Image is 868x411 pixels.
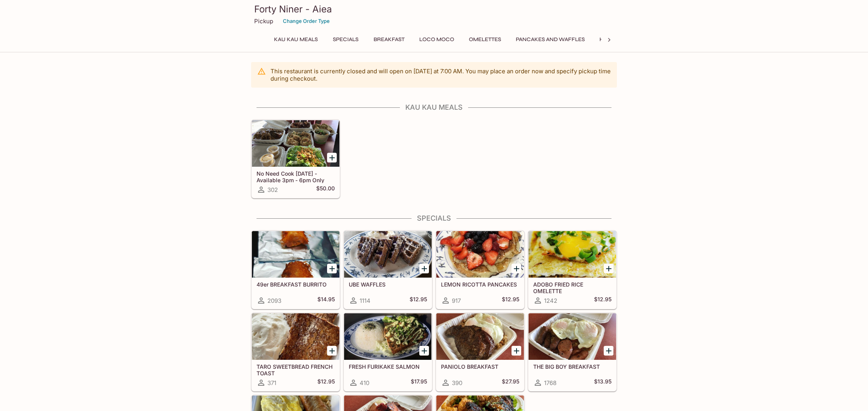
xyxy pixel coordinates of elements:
[441,363,519,370] h5: PANIOLO BREAKFAST
[349,281,427,288] h5: UBE WAFFLES
[252,120,339,167] div: No Need Cook Today - Available 3pm - 6pm Only
[415,34,458,45] button: Loco Moco
[529,231,616,278] div: ADOBO FRIED RICE OMELETTE
[317,296,335,305] h5: $14.95
[533,363,611,370] h5: THE BIG BOY BREAKFAST
[251,231,340,309] a: 49er BREAKFAST BURRITO2093$14.95
[604,346,613,356] button: Add THE BIG BOY BREAKFAST
[436,313,524,391] a: PANIOLO BREAKFAST390$27.95
[544,379,556,387] span: 1768
[349,363,427,370] h5: FRESH FURIKAKE SALMON
[344,313,432,360] div: FRESH FURIKAKE SALMON
[344,231,432,278] div: UBE WAFFLES
[511,346,521,356] button: Add PANIOLO BREAKFAST
[327,346,337,356] button: Add TARO SWEETBREAD FRENCH TOAST
[441,281,519,288] h5: LEMON RICOTTA PANCAKES
[511,264,521,273] button: Add LEMON RICOTTA PANCAKES
[257,363,335,376] h5: TARO SWEETBREAD FRENCH TOAST
[594,296,611,305] h5: $12.95
[251,103,617,112] h4: Kau Kau Meals
[270,34,322,45] button: Kau Kau Meals
[279,15,333,27] button: Change Order Type
[502,296,519,305] h5: $12.95
[251,214,617,223] h4: Specials
[511,34,589,45] button: Pancakes and Waffles
[419,346,429,356] button: Add FRESH FURIKAKE SALMON
[410,296,427,305] h5: $12.95
[369,34,409,45] button: Breakfast
[544,297,557,304] span: 1242
[419,264,429,273] button: Add UBE WAFFLES
[327,264,337,273] button: Add 49er BREAKFAST BURRITO
[465,34,505,45] button: Omelettes
[533,281,611,294] h5: ADOBO FRIED RICE OMELETTE
[360,379,369,387] span: 410
[257,170,335,183] h5: No Need Cook [DATE] - Available 3pm - 6pm Only
[436,231,524,278] div: LEMON RICOTTA PANCAKES
[327,153,337,162] button: Add No Need Cook Today - Available 3pm - 6pm Only
[529,313,616,360] div: THE BIG BOY BREAKFAST
[317,378,335,387] h5: $12.95
[344,231,432,309] a: UBE WAFFLES1114$12.95
[267,186,278,193] span: 302
[594,378,611,387] h5: $13.95
[595,34,691,45] button: Hawaiian Style French Toast
[528,231,617,309] a: ADOBO FRIED RICE OMELETTE1242$12.95
[270,67,611,82] p: This restaurant is currently closed and will open on [DATE] at 7:00 AM . You may place an order n...
[452,379,462,387] span: 390
[328,34,363,45] button: Specials
[252,231,339,278] div: 49er BREAKFAST BURRITO
[254,3,614,15] h3: Forty Niner - Aiea
[452,297,461,304] span: 917
[436,313,524,360] div: PANIOLO BREAKFAST
[411,378,427,387] h5: $17.95
[252,313,339,360] div: TARO SWEETBREAD FRENCH TOAST
[316,185,335,194] h5: $50.00
[344,313,432,391] a: FRESH FURIKAKE SALMON410$17.95
[267,297,281,304] span: 2093
[267,379,276,387] span: 371
[528,313,617,391] a: THE BIG BOY BREAKFAST1768$13.95
[251,120,340,198] a: No Need Cook [DATE] - Available 3pm - 6pm Only302$50.00
[360,297,370,304] span: 1114
[251,313,340,391] a: TARO SWEETBREAD FRENCH TOAST371$12.95
[257,281,335,288] h5: 49er BREAKFAST BURRITO
[436,231,524,309] a: LEMON RICOTTA PANCAKES917$12.95
[502,378,519,387] h5: $27.95
[604,264,613,273] button: Add ADOBO FRIED RICE OMELETTE
[254,17,273,25] p: Pickup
